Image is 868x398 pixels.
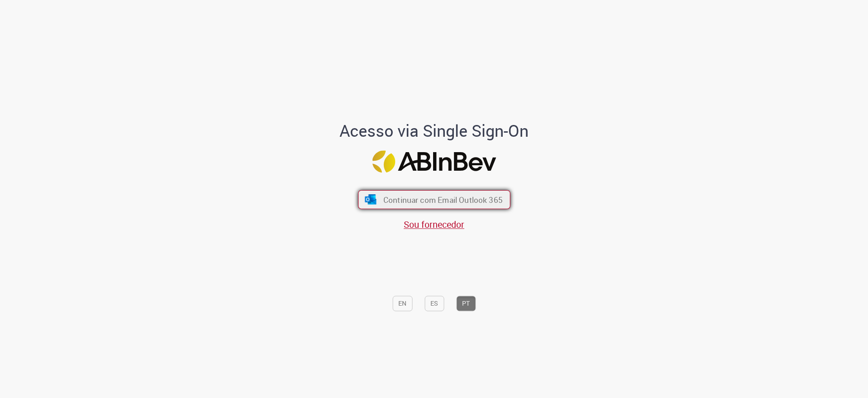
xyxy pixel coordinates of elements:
img: Logo ABInBev [372,150,496,173]
button: ES [425,296,444,311]
button: ícone Azure/Microsoft 360 Continuar com Email Outlook 365 [358,190,510,209]
h1: Acesso via Single Sign-On [309,122,560,140]
button: PT [456,296,476,311]
a: Sou fornecedor [404,218,464,230]
button: EN [392,296,412,311]
span: Continuar com Email Outlook 365 [383,194,502,205]
img: ícone Azure/Microsoft 360 [364,194,377,204]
